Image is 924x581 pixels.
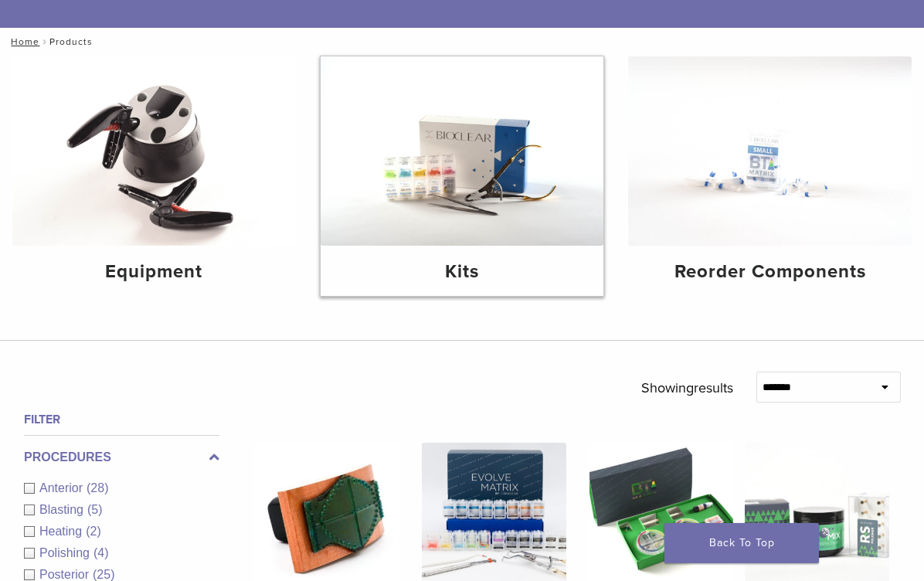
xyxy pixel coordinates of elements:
img: Reorder Components [628,56,912,246]
span: Heating [39,525,86,538]
span: (2) [86,525,101,538]
span: (5) [87,503,103,516]
span: Anterior [39,481,87,494]
h4: Reorder Components [640,258,899,286]
span: Posterior [39,568,93,581]
a: Equipment [12,56,296,296]
h4: Equipment [25,258,284,286]
h4: Filter [24,410,219,429]
span: Blasting [39,503,87,516]
img: Equipment [12,56,296,246]
label: Procedures [24,448,219,467]
a: Back To Top [664,523,819,563]
img: Kits [321,56,604,246]
a: Kits [321,56,604,296]
a: Reorder Components [628,56,912,296]
span: (25) [93,568,114,581]
a: Home [6,36,39,47]
span: / [39,38,49,46]
span: (28) [87,481,108,494]
span: (4) [93,546,109,559]
h4: Kits [333,258,592,286]
p: Showing results [641,372,733,404]
span: Polishing [39,546,93,559]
